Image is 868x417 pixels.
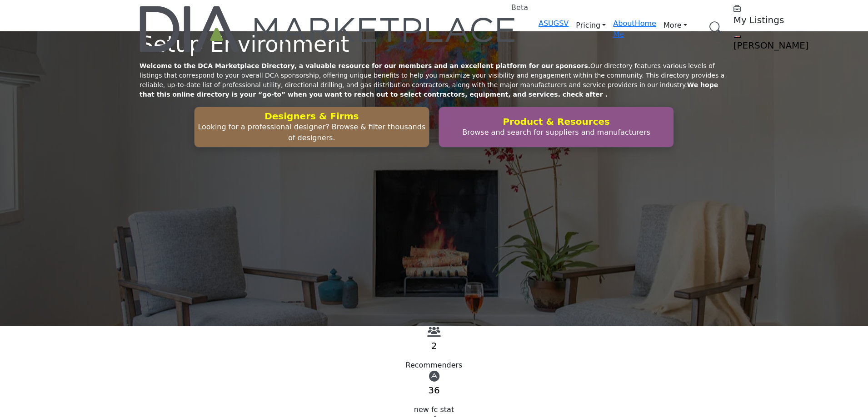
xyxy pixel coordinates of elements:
[613,19,634,39] a: About Me
[511,3,528,12] h6: Beta
[733,15,847,25] h5: My Listings
[140,360,728,371] div: Recommenders
[442,116,671,127] h2: Product & Resources
[427,329,441,338] a: View Recommenders
[140,62,590,69] strong: Welcome to the DCA Marketplace Directory, a valuable resource for our members and an excellent pl...
[733,40,847,51] h5: [PERSON_NAME]
[733,35,741,38] button: Show hide supplier dropdown
[439,107,674,147] button: Product & Resources Browse and search for suppliers and manufacturers
[140,6,517,52] img: Site Logo
[140,404,728,415] div: new fc stat
[442,127,671,138] p: Browse and search for suppliers and manufacturers
[700,16,728,40] a: Search
[197,111,426,122] h2: Designers & Firms
[635,19,656,28] a: Home
[140,81,718,98] strong: We hope that this online directory is your “go-to” when you want to reach out to select contracto...
[140,61,728,99] p: Our directory features various levels of listings that correspond to your overall DCA sponsorship...
[197,122,426,143] p: Looking for a professional designer? Browse & filter thousands of designers.
[569,18,613,33] a: Pricing
[428,385,439,396] a: 36
[140,6,517,52] a: Beta
[733,4,847,25] div: My Listings
[656,18,694,33] a: More
[194,107,429,147] button: Designers & Firms Looking for a professional designer? Browse & filter thousands of designers.
[539,19,569,28] a: ASUGSV
[431,340,437,351] a: 2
